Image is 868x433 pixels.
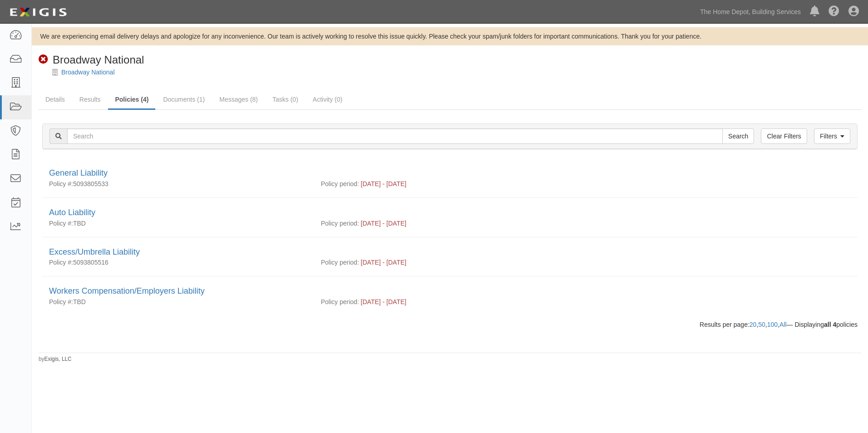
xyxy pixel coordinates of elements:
a: Policies (4) [108,90,155,110]
p: Policy period: [321,219,359,228]
a: 20 [750,321,757,328]
p: Policy period: [321,258,359,267]
a: Excess/Umbrella Liability [49,247,140,256]
a: Tasks (0) [266,90,305,108]
div: Broadway National [39,52,144,68]
i: Help Center - Complianz [829,6,839,17]
a: Documents (1) [156,90,212,108]
div: 5093805533 [42,179,314,188]
a: The Home Depot, Building Services [695,3,805,21]
a: 100 [767,321,778,328]
p: Policy #: [49,219,73,228]
span: Broadway National [53,54,144,66]
span: [DATE] - [DATE] [361,259,407,266]
small: by [39,355,72,363]
a: Details [39,90,72,108]
a: Clear Filters [761,128,807,144]
a: 50 [758,321,765,328]
p: Policy #: [49,297,73,306]
div: 5093805516 [42,258,314,267]
p: Policy period: [321,179,359,188]
a: Workers Compensation/Employers Liability [49,286,205,295]
a: Exigis, LLC [44,356,72,362]
b: all 4 [824,321,836,328]
a: Filters [814,128,850,144]
img: logo-5460c22ac91f19d4615b14bd174203de0afe785f0fc80cf4dbbc73dc1793850b.png [7,4,69,20]
span: [DATE] - [DATE] [361,220,407,227]
a: All [779,321,787,328]
a: Activity (0) [306,90,349,108]
a: Results [73,90,108,108]
a: Messages (8) [212,90,265,108]
span: [DATE] - [DATE] [361,180,407,187]
a: Auto Liability [49,208,95,217]
input: Search [722,128,754,144]
div: TBD [42,297,314,306]
div: TBD [42,219,314,228]
p: Policy period: [321,297,359,306]
span: [DATE] - [DATE] [361,298,407,305]
div: Results per page: , , , — Displaying policies [35,320,864,329]
p: Policy #: [49,258,73,267]
input: Search [67,128,723,144]
p: Policy #: [49,179,73,188]
i: Non-Compliant [39,55,48,64]
div: We are experiencing email delivery delays and apologize for any inconvenience. Our team is active... [32,32,868,41]
a: General Liability [49,168,108,177]
a: Broadway National [61,69,115,76]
